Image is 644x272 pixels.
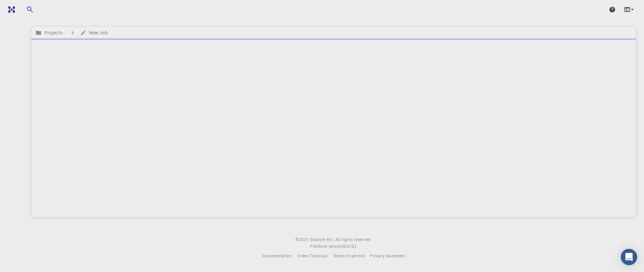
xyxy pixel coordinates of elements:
span: Privacy statement [370,253,405,258]
a: Documentation [262,253,292,259]
a: Terms of service [333,253,364,259]
span: © 2025 [295,236,310,243]
h6: New Job [86,29,108,36]
div: Open Intercom Messenger [621,249,637,265]
nav: breadcrumb [34,29,109,36]
span: [DATE] . [343,243,357,249]
a: [DATE]. [343,243,357,250]
a: Privacy statement [370,253,405,259]
span: All rights reserved. [335,236,372,243]
span: Exabyte Inc. [310,237,334,242]
img: logo [5,6,15,13]
span: Video Tutorials [297,253,327,258]
a: Exabyte Inc. [310,236,334,243]
span: Documentation [262,253,292,258]
span: Platform version [310,243,342,250]
span: Terms of service [333,253,364,258]
a: Video Tutorials [297,253,327,259]
h6: Projects - [42,29,65,36]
